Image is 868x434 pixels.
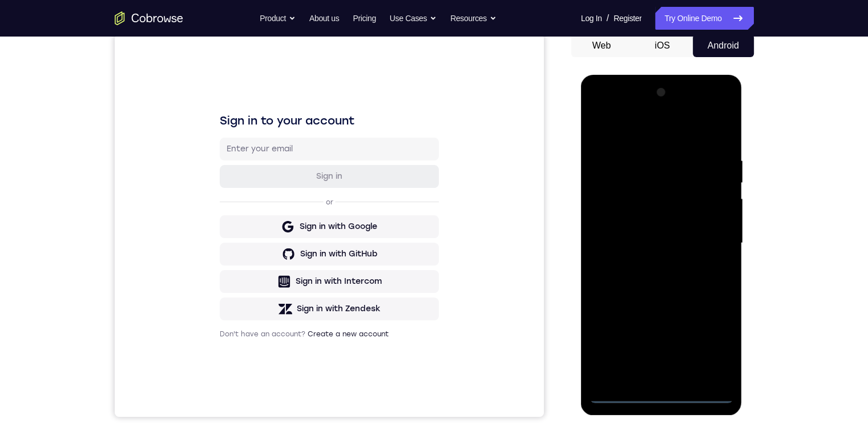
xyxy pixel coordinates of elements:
[309,7,339,30] a: About us
[693,34,754,57] button: Android
[632,34,693,57] button: iOS
[450,7,496,30] button: Resources
[613,7,641,30] a: Register
[105,208,324,231] button: Sign in with GitHub
[607,11,609,25] span: /
[390,7,437,30] button: Use Cases
[581,7,602,30] a: Log In
[185,214,263,226] div: Sign in with GitHub
[193,296,274,304] a: Create a new account
[209,163,221,172] p: or
[105,263,324,286] button: Sign in with Zendesk
[655,7,753,30] a: Try Online Demo
[260,7,296,30] button: Product
[105,236,324,259] button: Sign in with Intercom
[571,34,632,57] button: Web
[105,295,324,304] p: Don't have an account?
[115,11,183,25] a: Go to the home page
[353,7,376,30] a: Pricing
[181,242,267,253] div: Sign in with Intercom
[185,187,263,198] div: Sign in with Google
[115,34,544,417] iframe: Agent
[105,181,324,204] button: Sign in with Google
[182,269,266,280] div: Sign in with Zendesk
